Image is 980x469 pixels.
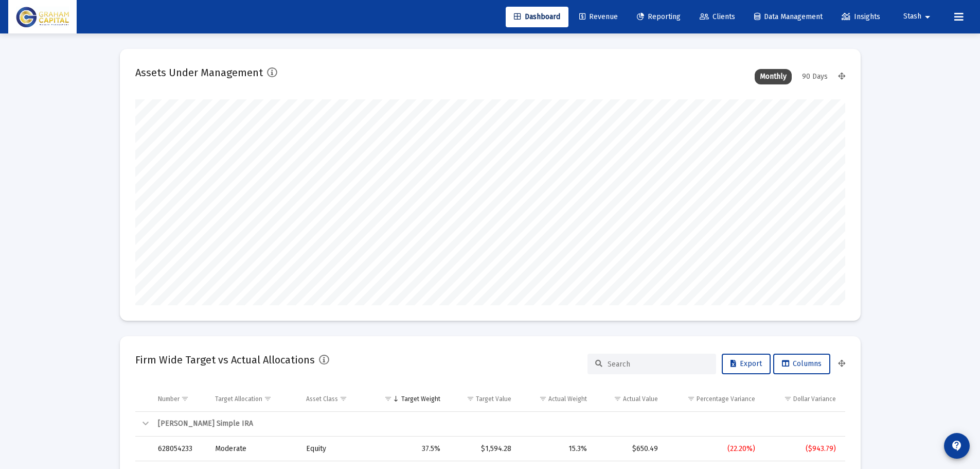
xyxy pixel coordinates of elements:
div: [PERSON_NAME] Simple IRA [158,419,836,429]
span: Insights [842,12,880,21]
span: Dashboard [514,12,560,21]
td: Column Target Value [448,387,519,411]
h2: Assets Under Management [135,64,263,81]
img: Dashboard [16,7,69,27]
h2: Firm Wide Target vs Actual Allocations [135,352,315,368]
span: Show filter options for column 'Target Value' [467,395,474,403]
td: Column Actual Weight [519,387,594,411]
td: 628054233 [151,437,208,461]
span: Show filter options for column 'Number' [181,395,189,403]
div: Number [158,395,180,403]
span: Show filter options for column 'Actual Weight' [539,395,547,403]
td: Column Actual Value [594,387,665,411]
div: Target Allocation [215,395,262,403]
td: Moderate [208,437,299,461]
button: Export [722,354,771,374]
div: Monthly [755,69,792,84]
button: Stash [891,6,946,27]
a: Reporting [629,7,689,27]
div: Dollar Variance [793,395,836,403]
div: $650.49 [601,444,658,454]
a: Dashboard [506,7,568,27]
div: Asset Class [306,395,338,403]
a: Data Management [746,7,831,27]
span: Show filter options for column 'Target Allocation' [264,395,272,403]
div: Target Weight [401,395,440,403]
td: Collapse [135,412,151,437]
td: Column Percentage Variance [665,387,762,411]
div: 37.5% [379,444,440,454]
mat-icon: arrow_drop_down [921,7,934,27]
td: Column Target Allocation [208,387,299,411]
div: ($943.79) [770,444,836,454]
input: Search [608,360,708,369]
mat-icon: contact_support [951,440,963,452]
span: Export [730,359,762,368]
div: Percentage Variance [697,395,755,403]
span: Stash [903,12,921,21]
span: Revenue [579,12,618,21]
a: Insights [833,7,888,27]
span: Columns [782,359,822,368]
span: Show filter options for column 'Target Weight' [384,395,392,403]
a: Clients [691,7,743,27]
div: Actual Value [623,395,658,403]
span: Show filter options for column 'Dollar Variance' [784,395,792,403]
span: Show filter options for column 'Percentage Variance' [687,395,695,403]
div: 15.3% [526,444,587,454]
div: 90 Days [797,69,833,84]
a: Revenue [571,7,626,27]
td: Column Target Weight [372,387,448,411]
button: Columns [773,354,830,374]
td: Column Number [151,387,208,411]
div: (22.20%) [672,444,755,454]
span: Data Management [754,12,823,21]
td: Column Dollar Variance [762,387,845,411]
td: Equity [299,437,372,461]
span: Reporting [637,12,681,21]
div: $1,594.28 [455,444,511,454]
td: Column Asset Class [299,387,372,411]
div: Target Value [476,395,511,403]
span: Show filter options for column 'Asset Class' [340,395,347,403]
span: Clients [700,12,735,21]
span: Show filter options for column 'Actual Value' [614,395,621,403]
div: Actual Weight [548,395,587,403]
